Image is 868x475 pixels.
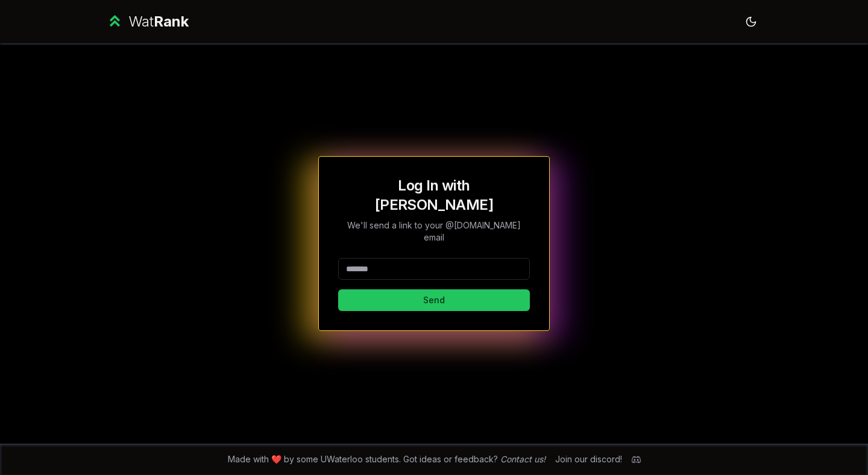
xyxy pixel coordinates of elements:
[106,12,189,31] a: WatRank
[128,12,189,31] div: Wat
[555,453,622,465] div: Join our discord!
[500,454,546,464] a: Contact us!
[338,176,530,215] h1: Log In with [PERSON_NAME]
[154,13,189,30] span: Rank
[338,219,530,244] p: We'll send a link to your @[DOMAIN_NAME] email
[338,289,530,311] button: Send
[228,453,546,465] span: Made with ❤️ by some UWaterloo students. Got ideas or feedback?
